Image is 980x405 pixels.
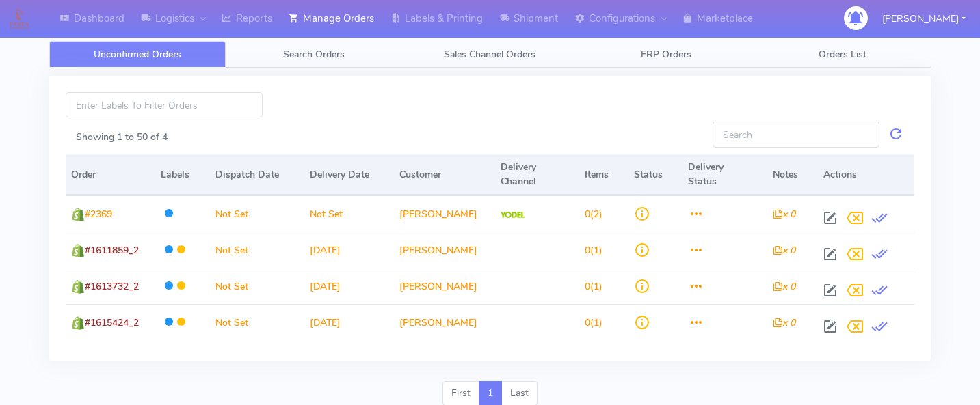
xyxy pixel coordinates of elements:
span: 0 [585,208,590,221]
th: Actions [818,154,914,195]
td: [DATE] [304,304,394,340]
span: #1615424_2 [85,316,139,329]
span: 0 [585,316,590,329]
td: [PERSON_NAME] [394,232,495,268]
th: Delivery Channel [495,154,579,195]
i: x 0 [773,208,795,221]
input: Enter Labels To Filter Orders [66,92,263,117]
th: Delivery Status [683,154,767,195]
span: Unconfirmed Orders [94,48,181,61]
span: (1) [585,280,602,293]
th: Delivery Date [304,154,394,195]
i: x 0 [773,280,795,293]
th: Customer [394,154,495,195]
input: Search [713,122,879,147]
th: Labels [155,154,210,195]
th: Notes [767,154,818,195]
span: Search Orders [283,48,345,61]
td: Not Set [210,268,304,304]
span: Sales Channel Orders [444,48,535,61]
th: Dispatch Date [210,154,304,195]
span: #1613732_2 [85,280,139,293]
th: Status [628,154,683,195]
span: #2369 [85,208,112,221]
span: 0 [585,244,590,257]
span: (2) [585,208,602,221]
td: [PERSON_NAME] [394,304,495,340]
i: x 0 [773,316,795,329]
td: [DATE] [304,268,394,304]
td: [DATE] [304,232,394,268]
label: Showing 1 to 50 of 4 [76,130,168,144]
span: (1) [585,244,602,257]
span: Orders List [819,48,866,61]
td: [PERSON_NAME] [394,268,495,304]
td: Not Set [304,195,394,232]
i: x 0 [773,244,795,257]
td: Not Set [210,232,304,268]
span: (1) [585,316,602,329]
td: Not Set [210,304,304,340]
span: 0 [585,280,590,293]
img: Yodel [501,212,525,219]
th: Order [66,154,155,195]
span: #1611859_2 [85,244,139,257]
button: [PERSON_NAME] [872,5,976,33]
span: ERP Orders [641,48,691,61]
th: Items [579,154,628,195]
td: Not Set [210,195,304,232]
td: [PERSON_NAME] [394,195,495,232]
ul: Tabs [49,41,931,68]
